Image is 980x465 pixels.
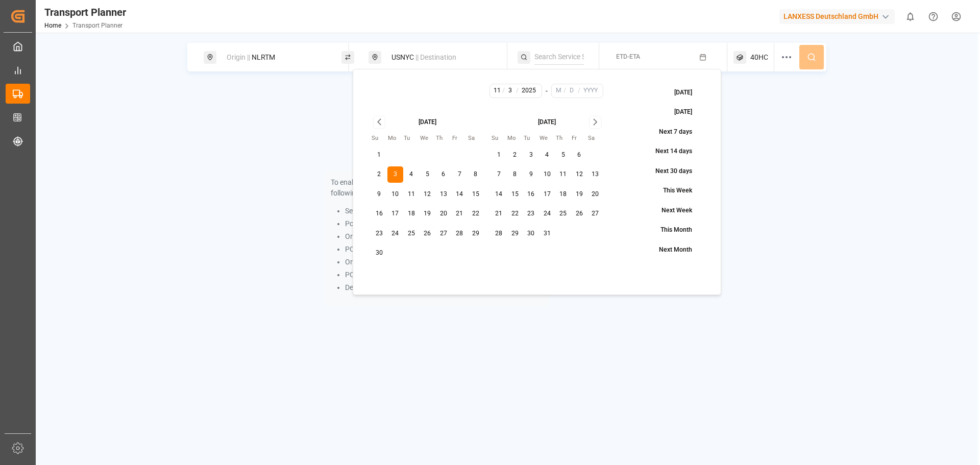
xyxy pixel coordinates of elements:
button: 14 [491,186,507,203]
button: 15 [468,186,484,203]
button: 27 [435,226,452,242]
div: USNYC [385,48,496,67]
p: To enable searching, add ETA, ETD, containerType and one of the following: [331,177,543,199]
button: 4 [403,166,420,183]
button: 8 [468,166,484,183]
button: Next 14 days [632,143,703,161]
button: 15 [507,186,523,203]
button: 28 [491,226,507,242]
button: [DATE] [651,104,703,121]
input: D [504,86,517,95]
th: Sunday [371,134,387,143]
button: 22 [507,206,523,222]
span: ETD-ETA [616,53,640,60]
th: Thursday [555,134,572,143]
button: 17 [387,206,404,222]
button: 30 [523,226,540,242]
th: Sunday [491,134,507,143]
button: 1 [371,147,387,163]
button: 16 [371,206,387,222]
button: Next Month [635,241,703,259]
button: 13 [587,166,604,183]
button: This Week [640,182,703,200]
button: 8 [507,166,523,183]
button: 29 [507,226,523,242]
button: 24 [539,206,555,222]
input: M [492,86,503,95]
button: 21 [452,206,468,222]
li: Destination and Service String [345,282,543,293]
input: D [566,86,578,95]
span: || Destination [415,53,456,61]
span: / [516,86,519,95]
li: Origin and Destination [345,231,543,242]
button: 23 [371,226,387,242]
button: 7 [491,166,507,183]
button: [DATE] [651,84,703,102]
button: Help Center [922,5,945,28]
li: POL and Service String [345,244,543,255]
button: 3 [523,147,540,163]
button: 27 [587,206,604,222]
li: Port Pair [345,218,543,229]
button: 11 [555,166,572,183]
button: 21 [491,206,507,222]
button: 6 [571,147,587,163]
button: Go to next month [589,116,602,129]
th: Tuesday [523,134,540,143]
button: 26 [571,206,587,222]
button: 16 [523,186,540,203]
button: 26 [420,226,436,242]
button: 13 [435,186,452,203]
th: Friday [571,134,587,143]
button: Go to previous month [373,116,386,129]
th: Wednesday [420,134,436,143]
button: This Month [637,222,703,239]
button: Next 7 days [635,123,703,141]
button: 17 [539,186,555,203]
button: 12 [420,186,436,203]
span: Origin || [227,53,250,61]
li: Origin and Service String [345,257,543,267]
div: - [546,84,548,98]
th: Saturday [468,134,484,143]
div: LANXESS Deutschland GmbH [779,9,895,24]
th: Thursday [435,134,452,143]
button: 9 [523,166,540,183]
th: Monday [387,134,404,143]
input: YYYY [518,86,540,95]
th: Tuesday [403,134,420,143]
span: 40HC [750,52,768,63]
button: 2 [371,166,387,183]
button: 7 [452,166,468,183]
button: 11 [403,186,420,203]
th: Saturday [587,134,604,143]
input: YYYY [580,86,601,95]
button: 5 [555,147,572,163]
button: 29 [468,226,484,242]
span: / [502,86,505,95]
span: / [578,86,580,95]
button: 22 [468,206,484,222]
button: LANXESS Deutschland GmbH [779,7,899,26]
button: 3 [387,166,404,183]
button: 30 [371,245,387,261]
th: Monday [507,134,523,143]
button: 18 [555,186,572,203]
button: 19 [571,186,587,203]
div: NLRTM [220,48,331,67]
button: 14 [452,186,468,203]
button: 19 [420,206,436,222]
button: 18 [403,206,420,222]
button: 25 [555,206,572,222]
th: Friday [452,134,468,143]
li: Service String [345,206,543,216]
button: 6 [435,166,452,183]
button: 23 [523,206,540,222]
button: 31 [539,226,555,242]
li: POD and Service String [345,270,543,280]
button: 25 [403,226,420,242]
button: 10 [387,186,404,203]
button: 4 [539,147,555,163]
button: 10 [539,166,555,183]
